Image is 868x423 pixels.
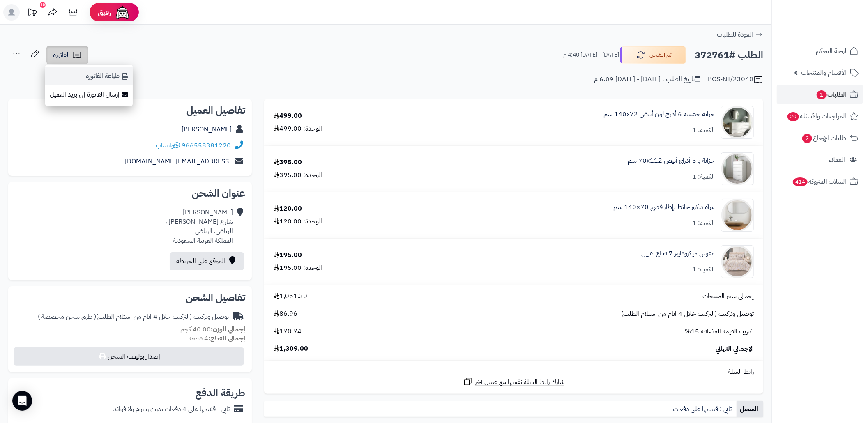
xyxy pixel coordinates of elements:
[274,217,322,226] div: الوحدة: 120.00
[777,128,863,148] a: طلبات الإرجاع2
[40,2,46,8] div: 10
[721,245,753,278] img: 1754396114-1-90x90.jpg
[274,170,322,180] div: الوحدة: 395.00
[829,154,845,166] span: العملاء
[702,292,754,301] span: إجمالي سعر المنتجات
[802,134,812,143] span: 2
[670,401,737,417] a: تابي : قسمها على دفعات
[14,347,244,366] button: إصدار بوليصة الشحن
[737,401,763,417] a: السجل
[267,367,760,377] div: رابط السلة
[274,263,322,273] div: الوحدة: 195.00
[165,208,233,245] div: [PERSON_NAME] شارع [PERSON_NAME] ، الرياض، الرياض المملكة العربية السعودية
[208,333,245,343] strong: إجمالي القطع:
[603,110,715,119] a: خزانة خشبية 6 أدرج لون أبيض 140x72 سم
[22,4,42,23] a: تحديثات المنصة
[189,333,245,343] small: 4 قطعة
[777,106,863,126] a: المراجعات والأسئلة20
[45,67,133,85] a: طباعة الفاتورة
[787,110,846,122] span: المراجعات والأسئلة
[817,90,827,99] span: 1
[274,327,302,336] span: 170.74
[274,251,302,260] div: 195.00
[721,152,753,185] img: 1747726680-1724661648237-1702540482953-8486464545656-90x90.jpg
[628,156,715,166] a: خزانة بـ 5 أدراج أبيض ‎70x112 سم‏
[812,23,860,40] img: logo-2.png
[156,140,180,150] a: واتساب
[274,124,322,133] div: الوحدة: 499.00
[274,292,307,301] span: 1,051.30
[46,46,88,64] a: الفاتورة
[98,7,111,17] span: رفيق
[53,50,70,60] span: الفاتورة
[816,45,846,57] span: لوحة التحكم
[708,75,763,85] div: POS-NT/23040
[475,377,564,387] span: شارك رابط السلة نفسها مع عميل آخر
[15,293,245,303] h2: تفاصيل الشحن
[621,309,754,319] span: توصيل وتركيب (التركيب خلال 4 ايام من استلام الطلب)
[196,388,245,398] h2: طريقة الدفع
[792,176,846,187] span: السلات المتروكة
[692,126,715,135] div: الكمية: 1
[182,140,231,150] a: 966558381220
[613,202,715,212] a: مرآة ديكور حائط بإطار فضي 70×140 سم
[274,204,302,214] div: 120.00
[45,85,133,104] a: إرسال الفاتورة إلى بريد العميل
[170,252,244,270] a: الموقع على الخريطة
[777,41,863,61] a: لوحة التحكم
[692,265,715,274] div: الكمية: 1
[12,391,32,411] div: Open Intercom Messenger
[15,106,245,115] h2: تفاصيل العميل
[695,47,763,64] h2: الطلب #372761
[182,124,232,134] a: [PERSON_NAME]
[777,85,863,104] a: الطلبات1
[211,324,245,334] strong: إجمالي الوزن:
[563,51,619,59] small: [DATE] - [DATE] 4:40 م
[463,377,564,387] a: شارك رابط السلة نفسها مع عميل آخر
[38,312,96,322] span: ( طرق شحن مخصصة )
[274,309,297,319] span: 86.96
[641,249,715,258] a: مفرش ميكروفايبر 7 قطع نفرين
[113,405,230,414] div: تابي - قسّمها على 4 دفعات بدون رسوم ولا فوائد
[716,344,754,354] span: الإجمالي النهائي
[801,132,846,144] span: طلبات الإرجاع
[793,177,808,186] span: 414
[816,89,846,100] span: الطلبات
[114,4,131,21] img: ai-face.png
[685,327,754,336] span: ضريبة القيمة المضافة 15%
[38,312,229,322] div: توصيل وتركيب (التركيب خلال 4 ايام من استلام الطلب)
[125,156,231,166] a: [EMAIL_ADDRESS][DOMAIN_NAME]
[274,111,302,121] div: 499.00
[620,46,686,64] button: تم الشحن
[787,112,799,121] span: 20
[180,324,245,334] small: 40.00 كجم
[717,30,763,39] a: العودة للطلبات
[274,158,302,167] div: 395.00
[594,75,700,84] div: تاريخ الطلب : [DATE] - [DATE] 6:09 م
[274,344,308,354] span: 1,309.00
[717,30,753,39] span: العودة للطلبات
[801,67,846,78] span: الأقسام والمنتجات
[777,150,863,170] a: العملاء
[721,199,753,232] img: 1753786058-1-90x90.jpg
[777,172,863,191] a: السلات المتروكة414
[692,218,715,228] div: الكمية: 1
[692,172,715,182] div: الكمية: 1
[15,189,245,198] h2: عنوان الشحن
[721,106,753,139] img: 1746709299-1702541934053-68567865785768-1000x1000-90x90.jpg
